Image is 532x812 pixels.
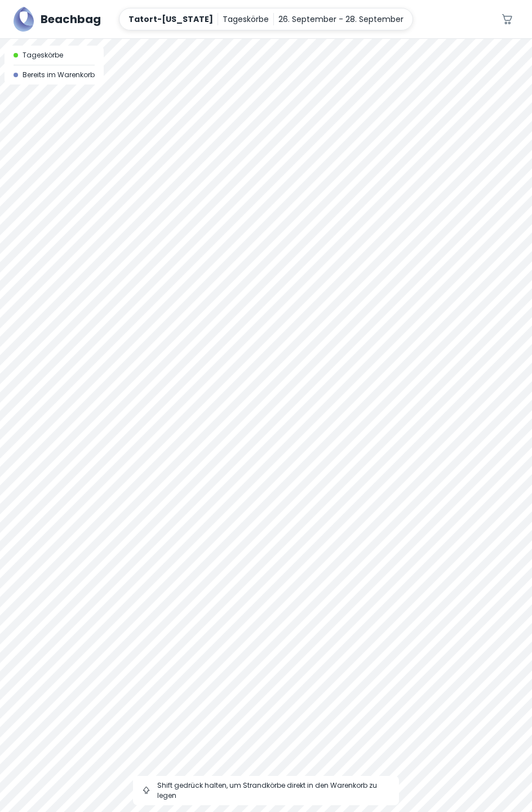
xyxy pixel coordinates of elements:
[157,780,390,801] span: Shift gedrück halten, um Strandkörbe direkt in den Warenkorb zu legen
[23,70,95,80] span: Bereits im Warenkorb
[14,7,34,32] img: Beachbag
[128,13,213,25] p: Tatort-[US_STATE]
[278,13,404,25] p: 26. September - 28. September
[23,50,63,60] span: Tageskörbe
[41,11,101,28] h5: Beachbag
[223,13,269,25] p: Tageskörbe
